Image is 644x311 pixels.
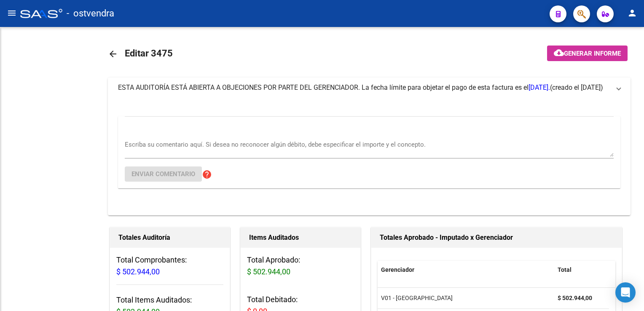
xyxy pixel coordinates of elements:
datatable-header-cell: Gerenciador [378,261,554,279]
span: Editar 3475 [125,48,173,59]
span: V01 - [GEOGRAPHIC_DATA] [381,295,453,301]
button: Enviar comentario [125,166,202,182]
span: - ostvendra [67,4,114,23]
h1: Items Auditados [249,231,352,244]
h3: Total Aprobado: [247,254,354,278]
mat-icon: menu [7,8,17,18]
div: ESTA AUDITORÍA ESTÁ ABIERTA A OBJECIONES POR PARTE DEL GERENCIADOR. La fecha límite para objetar ... [108,98,631,215]
span: [DATE]. [529,83,550,91]
span: Total [558,266,572,273]
mat-icon: cloud_download [554,48,564,58]
span: (creado el [DATE]) [550,83,603,92]
div: Open Intercom Messenger [615,282,636,303]
mat-icon: arrow_back [108,49,118,59]
h3: Total Comprobantes: [116,254,223,278]
span: Generar informe [564,50,621,57]
h1: Totales Auditoría [118,231,221,244]
span: Gerenciador [381,266,414,273]
mat-expansion-panel-header: ESTA AUDITORÍA ESTÁ ABIERTA A OBJECIONES POR PARTE DEL GERENCIADOR. La fecha límite para objetar ... [108,78,631,98]
span: Enviar comentario [131,170,195,178]
span: $ 502.944,00 [116,267,160,276]
mat-icon: help [202,169,212,180]
button: Generar informe [547,46,628,61]
datatable-header-cell: Total [554,261,609,279]
span: $ 502.944,00 [247,267,290,276]
h1: Totales Aprobado - Imputado x Gerenciador [380,231,613,244]
span: ESTA AUDITORÍA ESTÁ ABIERTA A OBJECIONES POR PARTE DEL GERENCIADOR. La fecha límite para objetar ... [118,83,550,91]
mat-icon: person [627,8,637,18]
strong: $ 502.944,00 [558,295,592,301]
